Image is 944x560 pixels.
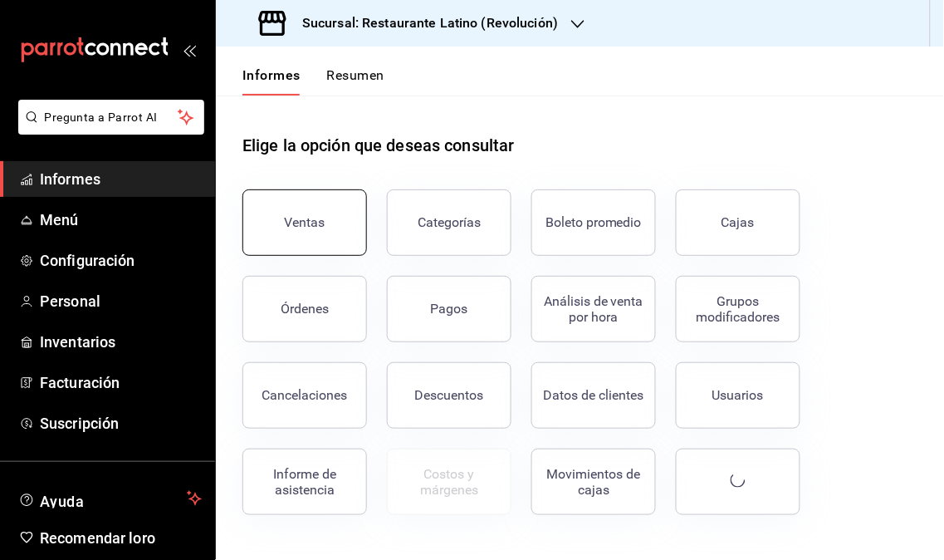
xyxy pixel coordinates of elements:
[40,493,85,510] font: Ayuda
[327,67,384,83] font: Resumen
[40,170,100,188] font: Informes
[387,276,511,342] button: Pagos
[531,362,656,429] button: Datos de clientes
[285,214,325,230] font: Ventas
[273,466,336,498] font: Informe de asistencia
[420,466,478,498] font: Costos y márgenes
[281,301,329,317] font: Órdenes
[242,362,367,429] button: Cancelaciones
[544,387,644,403] font: Datos de clientes
[40,415,119,432] font: Suscripción
[242,189,367,256] button: Ventas
[12,120,204,138] a: Pregunta a Parrot AI
[242,67,301,83] font: Informes
[387,449,511,515] button: Contrata inventarios para ver este informe
[545,214,642,230] font: Boleto promedio
[242,135,515,155] font: Elige la opción que deseas consultar
[431,301,468,317] font: Pagos
[387,362,511,429] button: Descuentos
[242,449,367,515] button: Informe de asistencia
[721,214,755,230] font: Cajas
[531,276,656,342] button: Análisis de venta por hora
[387,189,511,256] button: Categorías
[302,15,558,31] font: Sucursal: Restaurante Latino (Revolución)
[676,189,800,256] button: Cajas
[40,374,120,391] font: Facturación
[40,333,115,351] font: Inventarios
[676,276,800,342] button: Grupos modificadores
[40,211,79,228] font: Menú
[415,387,484,403] font: Descuentos
[676,362,800,429] button: Usuarios
[45,111,158,124] font: Pregunta a Parrot AI
[531,189,656,256] button: Boleto promedio
[712,387,764,403] font: Usuarios
[40,529,155,547] font: Recomendar loro
[697,293,780,325] font: Grupos modificadores
[18,100,204,135] button: Pregunta a Parrot AI
[183,43,196,56] button: abrir_cajón_menú
[242,276,367,342] button: Órdenes
[531,449,656,515] button: Movimientos de cajas
[547,466,641,498] font: Movimientos de cajas
[242,66,384,96] div: pestañas de navegación
[40,292,100,310] font: Personal
[544,293,643,325] font: Análisis de venta por hora
[40,252,135,269] font: Configuración
[262,387,348,403] font: Cancelaciones
[418,214,481,230] font: Categorías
